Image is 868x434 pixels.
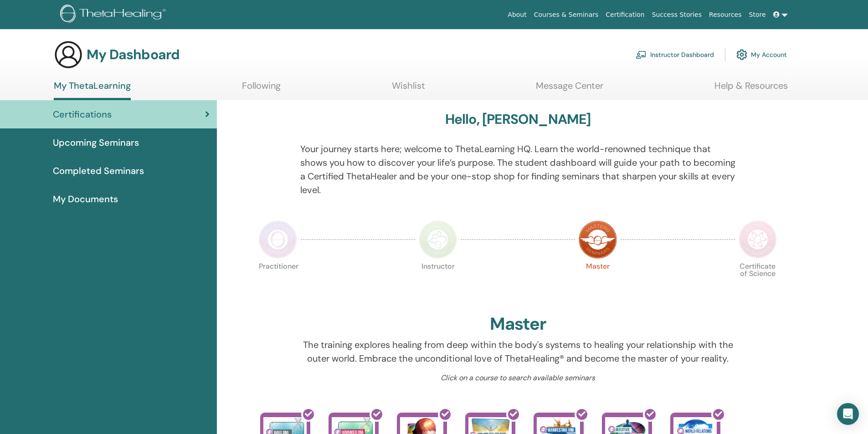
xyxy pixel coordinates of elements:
[259,263,297,301] p: Practitioner
[300,338,735,365] p: The training explores healing from deep within the body's systems to healing your relationship wi...
[736,47,747,62] img: cog.svg
[392,80,425,98] a: Wishlist
[705,6,745,23] a: Resources
[419,263,457,301] p: Instructor
[53,107,112,121] span: Certifications
[54,80,131,100] a: My ThetaLearning
[53,136,139,149] span: Upcoming Seminars
[242,80,281,98] a: Following
[504,6,530,23] a: About
[445,111,591,128] h3: Hello, [PERSON_NAME]
[714,80,788,98] a: Help & Resources
[636,45,714,65] a: Instructor Dashboard
[60,5,169,25] img: logo.png
[739,263,777,301] p: Certificate of Science
[300,142,735,197] p: Your journey starts here; welcome to ThetaLearning HQ. Learn the world-renowned technique that sh...
[530,6,602,23] a: Courses & Seminars
[837,403,859,425] div: Open Intercom Messenger
[300,373,735,383] p: Click on a course to search available seminars
[745,6,770,23] a: Store
[53,192,118,206] span: My Documents
[87,46,180,63] h3: My Dashboard
[636,51,647,59] img: chalkboard-teacher.svg
[739,220,777,259] img: Certificate of Science
[259,220,297,259] img: Practitioner
[53,164,144,178] span: Completed Seminars
[536,80,603,98] a: Message Center
[736,45,787,65] a: My Account
[579,263,617,301] p: Master
[419,220,457,259] img: Instructor
[602,6,648,23] a: Certification
[579,220,617,259] img: Master
[54,40,83,69] img: generic-user-icon.jpg
[490,314,546,335] h2: Master
[648,6,705,23] a: Success Stories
